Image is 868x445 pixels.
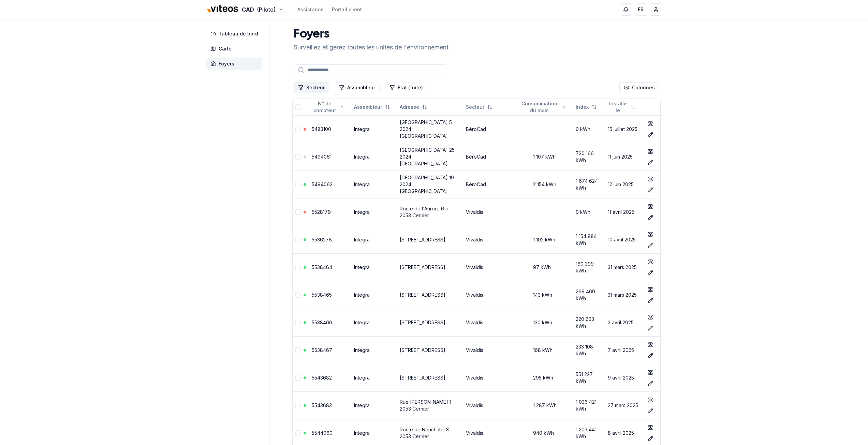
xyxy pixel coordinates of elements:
[400,237,445,242] a: [STREET_ADDRESS]
[466,104,484,110] span: Secteur
[312,375,332,381] a: 5543682
[463,143,517,170] td: BéroCad
[242,5,254,14] span: CAD
[351,309,397,336] td: Integra
[400,264,445,270] a: [STREET_ADDRESS]
[206,28,265,40] a: Tableau de bord
[312,320,332,325] a: 5538466
[312,126,331,132] a: 5483100
[576,126,602,133] div: 0 kWh
[463,281,517,309] td: Vivaldis
[295,375,301,381] button: Sélectionner la ligne
[219,60,234,67] span: Foyers
[605,253,642,281] td: 31 mars 2025
[576,399,602,412] div: 1 036 421 kWh
[312,292,332,298] a: 5538465
[463,115,517,143] td: BéroCad
[576,343,602,357] div: 233 108 kWh
[295,237,301,242] button: Sélectionner la ligne
[519,181,570,188] div: 2 154 kWh
[576,261,602,274] div: 160 399 kWh
[462,102,497,113] button: Not sorted. Click to sort ascending.
[400,175,454,194] a: [GEOGRAPHIC_DATA] 19 2024 [GEOGRAPHIC_DATA]
[206,43,265,55] a: Carte
[312,181,333,187] a: 5494062
[294,82,329,93] button: Filtrer les lignes
[605,281,642,309] td: 31 mars 2025
[385,82,427,93] button: Filtrer les lignes
[206,58,265,70] a: Foyers
[519,100,560,114] span: Consommation du mois
[638,6,644,13] span: FR
[312,264,332,270] a: 5538464
[519,153,570,160] div: 1 107 kWh
[295,182,301,187] button: Sélectionner la ligne
[576,150,602,164] div: 720 166 kWh
[572,102,601,113] button: Not sorted. Click to sort ascending.
[219,45,232,52] span: Carte
[312,402,332,408] a: 5543683
[400,347,445,353] a: [STREET_ADDRESS]
[576,233,602,247] div: 1 154 884 kWh
[463,336,517,364] td: Vivaldis
[576,316,602,329] div: 220 203 kWh
[295,347,301,353] button: Sélectionner la ligne
[295,320,301,325] button: Sélectionner la ligne
[519,236,570,243] div: 1 102 kWh
[350,102,394,113] button: Not sorted. Click to sort ascending.
[351,336,397,364] td: Integra
[463,364,517,391] td: Vivaldis
[515,102,570,113] button: Not sorted. Click to sort ascending.
[463,170,517,198] td: BéroCad
[351,226,397,253] td: Integra
[257,5,276,14] span: (Pilote)
[312,430,333,436] a: 5544060
[295,154,301,160] button: Sélectionner la ligne
[605,309,642,336] td: 3 avril 2025
[400,206,448,218] a: Route de l'Aurore 6 c 2053 Cernier
[351,170,397,198] td: Integra
[519,319,570,326] div: 130 kWh
[312,209,331,215] a: 5528179
[605,336,642,364] td: 7 avril 2025
[519,347,570,354] div: 168 kWh
[400,147,455,166] a: [GEOGRAPHIC_DATA] 25 2024 [GEOGRAPHIC_DATA]
[351,364,397,391] td: Integra
[400,320,445,325] a: [STREET_ADDRESS]
[206,1,239,17] img: Viteos - CAD Logo
[312,347,332,353] a: 5538467
[351,253,397,281] td: Integra
[619,82,659,93] button: Cocher les colonnes
[308,102,349,113] button: Sorted ascending. Click to sort descending.
[206,2,284,17] button: CAD(Pilote)
[354,104,382,110] span: Assembleur
[332,6,362,13] a: Portail client
[576,178,602,191] div: 1 674 624 kWh
[295,127,301,132] button: Sélectionner la ligne
[463,309,517,336] td: Vivaldis
[351,391,397,419] td: Integra
[463,391,517,419] td: Vivaldis
[351,198,397,226] td: Integra
[400,375,445,381] a: [STREET_ADDRESS]
[463,226,517,253] td: Vivaldis
[400,119,452,139] a: [GEOGRAPHIC_DATA] 5 2024 [GEOGRAPHIC_DATA]
[605,198,642,226] td: 11 avril 2025
[351,115,397,143] td: Integra
[295,104,301,110] button: Tout sélectionner
[219,30,258,37] span: Tableau de bord
[295,209,301,215] button: Sélectionner la ligne
[463,253,517,281] td: Vivaldis
[312,154,332,160] a: 5494061
[605,143,642,170] td: 11 juin 2025
[576,371,602,385] div: 551 227 kWh
[519,374,570,381] div: 295 kWh
[312,100,338,114] span: N° de compteur
[605,391,642,419] td: 27 mars 2025
[400,104,419,110] span: Adresse
[396,102,431,113] button: Not sorted. Click to sort ascending.
[576,426,602,440] div: 1 203 441 kWh
[297,6,324,13] a: Assistance
[605,170,642,198] td: 12 juin 2025
[400,399,451,412] a: Rue [PERSON_NAME] 1 2053 Cernier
